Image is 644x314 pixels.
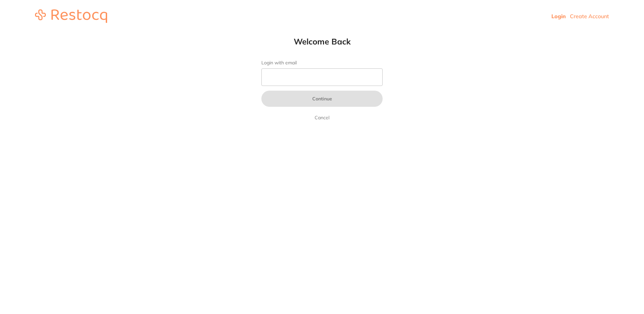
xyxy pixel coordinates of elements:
[570,13,609,20] a: Create Account
[313,114,331,122] a: Cancel
[261,60,383,66] label: Login with email
[248,36,396,46] h1: Welcome Back
[551,13,566,20] a: Login
[261,91,383,107] button: Continue
[35,9,107,23] img: restocq_logo.svg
